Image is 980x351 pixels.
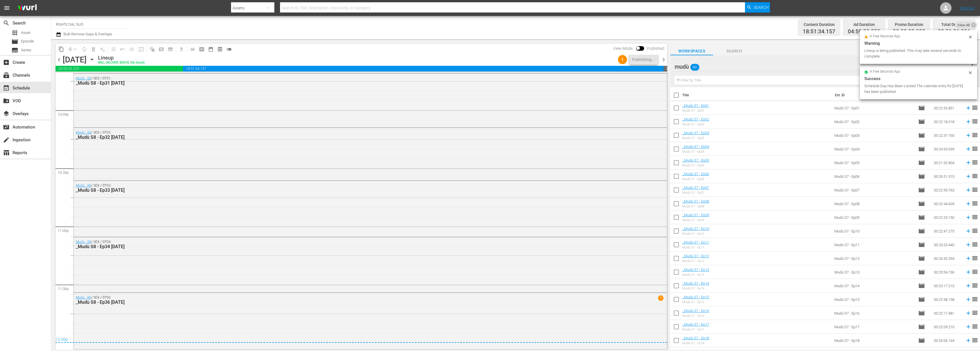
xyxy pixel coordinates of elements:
[832,265,916,279] td: Mudù S7 - Ep13
[63,32,112,36] span: Bulk Remove Gaps & Overlaps
[197,45,206,54] span: Week Calendar View
[832,293,916,306] td: Mudù S7 - Ep15
[610,46,636,51] span: View Mode:
[803,28,835,35] span: 18:51:34.157
[971,104,978,111] span: reorder
[76,130,632,140] div: / SE8 / EP32:
[971,268,978,275] span: reorder
[965,214,971,221] svg: Add to Schedule
[918,241,925,248] span: Episode
[971,282,978,289] span: reorder
[918,269,925,276] span: Episode
[682,144,709,149] a: _Mudù S7 - Ep04
[658,295,663,301] span: 1
[932,238,963,252] td: 00:23:23.440
[965,146,971,152] svg: Add to Schedule
[682,150,709,154] div: Mudù S7 - Ep04
[3,97,10,104] span: VOD
[3,20,10,26] span: Search
[632,54,655,65] div: Publishing...
[226,46,232,52] span: toggle_off
[932,320,963,334] td: 00:22:09.210
[918,255,925,262] span: Episode
[918,323,925,330] span: Episode
[965,228,971,234] svg: Add to Schedule
[965,283,971,289] svg: Add to Schedule
[965,255,971,262] svg: Add to Schedule
[918,310,925,317] span: Episode
[682,218,709,222] div: Mudù S7 - Ep09
[832,224,916,238] td: Mudù S7 - Ep10
[932,293,963,306] td: 00:22:58.198
[56,337,667,343] div: 12:00p
[832,156,916,170] td: Mudù S7 - Ep05
[682,273,709,277] div: Mudù S7 - Ep13
[76,295,91,299] a: Mudù - S8
[832,115,916,128] td: Mudù S7 - Ep02
[76,76,632,86] div: / SE8 / EP31:
[965,132,971,138] svg: Add to Schedule
[682,131,709,135] a: _Mudù S7 - Ep03
[932,156,963,170] td: 00:21:32.804
[932,197,963,211] td: 00:22:44.609
[660,56,667,63] span: chevron_right
[76,130,91,134] a: Mudù - S8
[76,183,91,187] a: Mudù - S8
[682,281,709,285] a: _Mudù S7 - Ep14
[832,306,916,320] td: Mudù S7 - Ep16
[932,128,963,142] td: 00:22:37.760
[965,242,971,248] svg: Add to Schedule
[183,66,663,72] span: 18:51:34.157
[832,238,916,252] td: Mudù S7 - Ep11
[682,158,709,162] a: _Mudù S7 - Ep05
[217,46,223,52] span: preview_outlined
[682,185,709,190] a: _Mudù S7 - Ep07
[932,252,963,265] td: 00:26:42.594
[21,47,31,53] span: Series
[965,296,971,303] svg: Add to Schedule
[932,101,963,115] td: 00:22:55.851
[713,48,756,55] span: Search
[682,287,709,290] div: Mudù S7 - Ep14
[56,66,183,72] span: 04:59:32.229
[76,76,91,80] a: Mudù - S8
[918,118,925,125] span: Episode
[965,119,971,125] svg: Add to Schedule
[932,306,963,320] td: 00:22:17.481
[965,269,971,275] svg: Add to Schedule
[682,109,709,113] div: Mudù S7 - Ep01
[682,309,709,313] a: _Mudù S7 - Ep16
[971,337,978,344] span: reorder
[918,228,925,234] span: Episode
[864,48,967,59] div: Lineup is being published. This may take several seconds to complete.
[971,186,978,193] span: reorder
[971,159,978,166] span: reorder
[832,128,916,142] td: Mudù S7 - Ep03
[682,172,709,176] a: _Mudù S7 - Ep06
[918,337,925,344] span: Episode
[965,160,971,166] svg: Add to Schedule
[971,296,978,303] span: reorder
[864,83,967,95] div: Schedule Day Has Been Locked The calendar entry for [DATE] has been published
[76,240,632,249] div: / SE8 / EP34:
[918,146,925,152] span: Episode
[918,200,925,207] span: Episode
[682,322,709,326] a: _Mudù S7 - Ep17
[682,191,709,195] div: Mudù S7 - Ep07
[955,21,973,29] span: Clear All
[803,21,835,28] div: Content Duration
[186,44,197,55] span: Day Calendar View
[832,211,916,224] td: Mudù S7 - Ep09
[56,56,63,63] span: chevron_left
[918,214,925,221] span: Episode
[682,240,709,244] a: _Mudù S7 - Ep11
[76,295,632,305] div: / SE8 / EP36:
[932,224,963,238] td: 00:22:47.275
[208,46,214,52] span: date_range_outlined
[971,132,978,138] span: reorder
[832,334,916,347] td: Mudù S7 - Ep18
[932,211,963,224] td: 00:22:29.150
[76,80,632,86] div: _Mudù S8 - Ep31 [DATE]
[971,214,978,221] span: reorder
[682,199,709,203] a: _Mudù S7 - Ep08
